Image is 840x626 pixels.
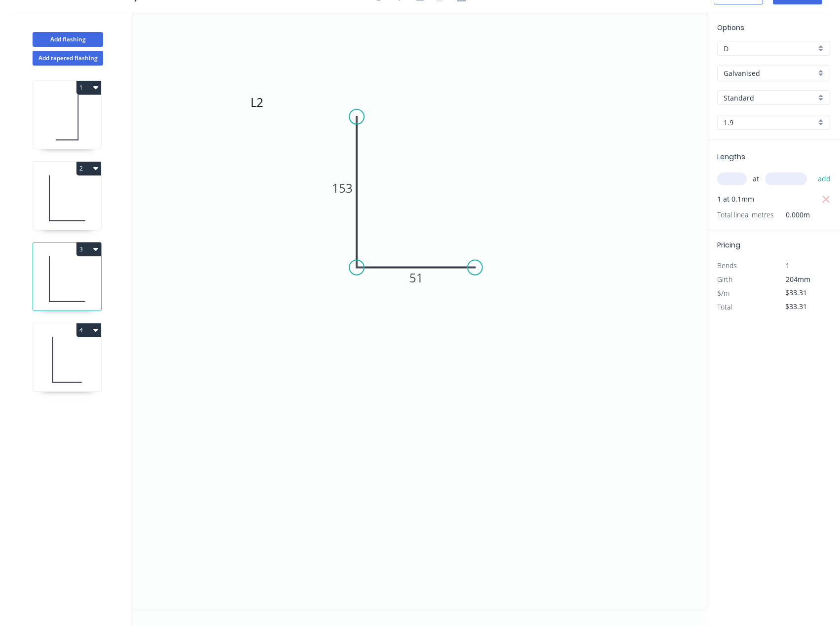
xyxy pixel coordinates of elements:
span: at [753,172,759,186]
button: 2 [76,162,101,175]
button: 1 [76,81,101,95]
span: 0.000m [774,208,810,222]
span: $/m [717,288,730,298]
span: Pricing [717,240,740,250]
textarea: L2 [249,92,329,129]
button: 3 [76,243,101,256]
input: Material [724,68,816,78]
span: 1 [786,261,790,270]
span: 1 at 0.1mm [717,192,754,206]
span: Options [717,23,744,33]
button: Add flashing [33,32,103,47]
input: Price level [724,43,816,54]
tspan: 51 [409,270,423,286]
tspan: 153 [332,180,353,196]
input: Thickness [724,117,816,128]
button: add [813,171,836,187]
button: Add tapered flashing [33,51,103,66]
span: Bends [717,261,737,270]
button: 4 [76,323,101,337]
span: 204mm [786,275,810,284]
span: Total lineal metres [717,208,774,222]
span: Girth [717,275,732,284]
input: Colour [724,93,816,103]
span: Total [717,302,732,312]
span: Lengths [717,152,745,162]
